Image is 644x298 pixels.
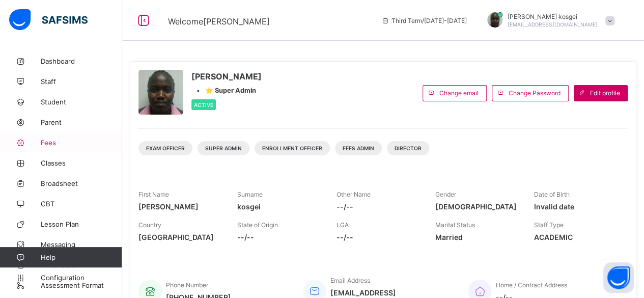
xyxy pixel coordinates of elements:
span: --/-- [336,233,419,241]
span: Edit profile [590,89,620,97]
span: Home / Contract Address [495,281,567,289]
span: [PERSON_NAME] [138,202,222,211]
span: Broadsheet [41,179,122,187]
span: LGA [336,221,348,229]
span: session/term information [381,17,467,24]
span: Date of Birth [534,191,570,198]
span: kosgei [237,202,321,211]
span: Change email [439,89,479,97]
span: [EMAIL_ADDRESS][DOMAIN_NAME] [508,21,598,28]
span: Phone Number [166,281,208,289]
div: • [191,87,262,94]
span: Change Password [509,89,561,97]
span: State of Origin [237,221,278,229]
span: [PERSON_NAME] [191,71,262,82]
span: Surname [237,191,263,198]
span: Super Admin [205,145,242,151]
span: CBT [41,200,122,208]
span: Exam Officer [146,145,185,151]
span: DIRECTOR [395,145,422,151]
span: Welcome [PERSON_NAME] [168,16,270,26]
span: Configuration [41,274,122,282]
span: [DEMOGRAPHIC_DATA] [435,202,519,211]
span: ⭐ Super Admin [205,87,256,94]
span: Help [41,253,122,261]
span: Enrollment Officer [262,145,322,151]
span: Fees [41,139,122,147]
span: --/-- [336,202,419,211]
button: Open asap [603,262,634,293]
span: Gender [435,191,456,198]
span: Lesson Plan [41,220,122,228]
span: Staff [41,77,122,86]
span: Parent [41,118,122,126]
span: First Name [138,191,169,198]
span: Student [41,98,122,106]
img: safsims [9,9,88,31]
span: Messaging [41,240,122,249]
span: Fees Admin [343,145,374,151]
span: Invalid date [534,202,618,211]
span: Active [194,102,213,108]
span: Classes [41,159,122,167]
span: Country [138,221,161,229]
div: antoinettekosgei [477,12,620,29]
span: Married [435,233,519,241]
span: Email Address [330,277,370,284]
span: Marital Status [435,221,475,229]
span: --/-- [237,233,321,241]
span: Staff Type [534,221,564,229]
span: Other Name [336,191,370,198]
span: Dashboard [41,57,122,65]
span: [GEOGRAPHIC_DATA] [138,233,222,241]
span: [PERSON_NAME] kosgei [508,13,598,20]
span: ACADEMIC [534,233,618,241]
